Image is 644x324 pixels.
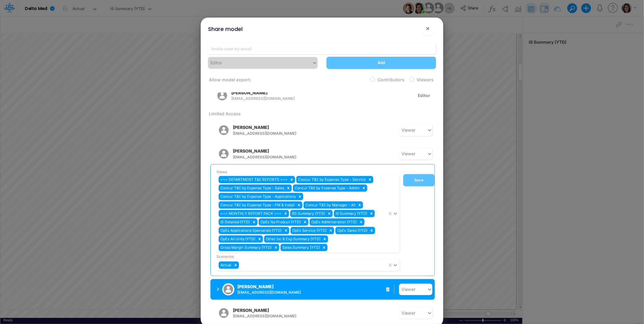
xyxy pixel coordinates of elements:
label: Contributors [377,76,404,83]
button: rounded user avatar[PERSON_NAME][EMAIL_ADDRESS][DOMAIN_NAME] [210,146,302,162]
p: [PERSON_NAME] [233,124,269,130]
span: [EMAIL_ADDRESS][DOMAIN_NAME] [233,131,328,136]
span: Limited Access [208,111,241,116]
div: === DEPARTMENT T&E REPORTS === [219,176,288,183]
p: [PERSON_NAME] [233,148,269,154]
p: [PERSON_NAME] [231,89,267,96]
div: OpEx Service (YTD) [290,227,327,234]
p: [PERSON_NAME] [237,283,273,290]
span: × [426,25,430,32]
span: [EMAIL_ADDRESS][DOMAIN_NAME] [233,154,328,160]
div: Share model [208,25,243,33]
div: Concur T&E by Manager - All [304,201,356,209]
img: rounded user avatar [222,283,234,295]
span: Editor [418,92,430,99]
label: Viewers [417,76,434,83]
div: Concur T&E by Expense Type - Applications [219,193,297,200]
img: rounded user avatar [216,89,228,102]
button: Close [421,21,435,36]
div: IS Detailed (YTD) [219,218,251,226]
button: rounded user avatar[PERSON_NAME][EMAIL_ADDRESS][DOMAIN_NAME] [210,122,302,138]
div: OpEx Sales (YTD) [335,227,368,234]
span: Scenarios [216,254,400,259]
div: Viewer [401,286,415,292]
div: === MONTHLY REPORT PACK === [219,210,282,217]
div: Concur T&E by Expense Type - PM & Install [219,201,296,209]
span: [EMAIL_ADDRESS][DOMAIN_NAME] [237,290,333,295]
div: OpEx No Product (YTD) [259,218,302,226]
img: rounded user avatar [218,307,230,319]
div: Actual [219,262,232,269]
div: OpEx All Units (YTD) [219,235,256,243]
div: IS Summary (YTD) [334,210,368,217]
div: Concur T&E by Expense Type - Sales [219,184,285,192]
img: rounded user avatar [218,148,230,160]
div: Gross Margin Summary (YTD) [219,244,273,251]
div: Concur T&E by Expense Type - Service [296,176,367,183]
label: Allow model export: [208,76,251,83]
span: [EMAIL_ADDRESS][DOMAIN_NAME] [233,313,328,319]
button: rounded user avatar[PERSON_NAME][EMAIL_ADDRESS][DOMAIN_NAME] [210,305,302,321]
input: Invite user by email [208,43,436,54]
div: Concur T&E by Expense Type - Admin [293,184,361,192]
button: rounded user avatar[PERSON_NAME][EMAIL_ADDRESS][DOMAIN_NAME] [210,282,307,297]
div: Viewer [401,150,415,157]
div: Other Inc & Exp Summary (YTD) [264,235,321,243]
div: BS Summary (YTD) [290,210,326,217]
img: rounded user avatar [218,124,230,136]
div: Viewer [401,310,415,316]
div: OpEx Applications Specialists (YTD) [219,227,283,234]
p: [PERSON_NAME] [233,307,269,313]
span: Views [216,169,400,175]
div: OpEx Administration (YTD) [310,218,358,226]
span: [EMAIL_ADDRESS][DOMAIN_NAME] [231,96,295,101]
div: Sales Summary (YTD) [280,244,321,251]
div: Viewer [401,127,415,133]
